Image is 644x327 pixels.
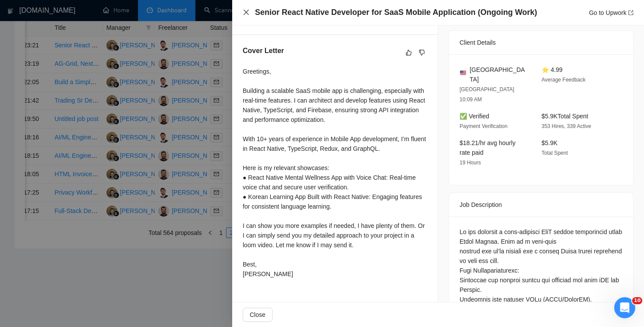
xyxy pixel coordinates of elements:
span: close [243,9,250,16]
button: Close [243,9,250,16]
h5: Cover Letter [243,46,284,56]
span: ✅ Verified [460,113,489,120]
a: Go to Upworkexport [589,9,633,16]
button: Close [243,308,272,322]
span: Close [250,310,265,320]
button: dislike [417,47,427,58]
span: 19 Hours [460,160,481,166]
h4: Senior React Native Developer for SaaS Mobile Application (Ongoing Work) [255,7,537,18]
img: 🇺🇸 [460,70,466,76]
span: 10 [632,297,642,304]
button: like [403,47,414,58]
span: 353 Hires, 339 Active [541,123,591,129]
span: [GEOGRAPHIC_DATA] [470,65,527,84]
div: Greetings, Building a scalable SaaS mobile app is challenging, especially with real-time features... [243,67,427,279]
span: export [628,10,633,15]
span: $5.9K [541,139,558,146]
span: Payment Verification [460,123,507,129]
span: $5.9K Total Spent [541,113,588,120]
span: ⭐ 4.99 [541,66,563,73]
span: Total Spent [541,150,568,156]
span: $18.21/hr avg hourly rate paid [460,139,516,156]
span: Average Feedback [541,77,586,83]
span: dislike [419,49,425,56]
div: Job Description [460,193,623,217]
span: [GEOGRAPHIC_DATA] 10:09 AM [460,86,514,103]
div: Client Details [460,31,623,54]
span: like [406,49,412,56]
iframe: Intercom live chat [614,297,635,318]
